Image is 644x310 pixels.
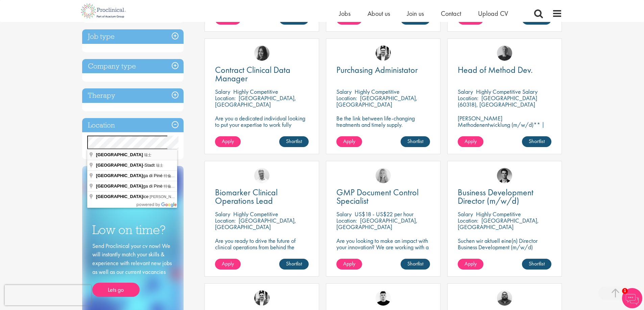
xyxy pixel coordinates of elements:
[336,187,419,206] span: GMP Document Control Specialist
[497,290,512,306] a: Ashley Bennett
[458,94,478,102] span: Location:
[82,29,184,44] h3: Job type
[215,94,236,102] span: Location:
[144,153,151,157] span: 瑞士
[215,66,309,83] a: Contract Clinical Data Manager
[464,138,477,145] span: Apply
[336,88,352,95] span: Salary
[336,217,418,231] p: [GEOGRAPHIC_DATA], [GEOGRAPHIC_DATA]
[401,136,430,147] a: Shortlist
[355,88,400,95] p: Highly Competitive
[215,187,278,206] span: Biomarker Clinical Operations Lead
[215,188,309,205] a: Biomarker Clinical Operations Lead
[215,94,296,108] p: [GEOGRAPHIC_DATA], [GEOGRAPHIC_DATA]
[458,210,473,218] span: Salary
[343,260,355,267] span: Apply
[476,88,538,95] p: Highly Competitive Salary
[96,184,164,189] span: ga di Pinè
[497,46,512,61] img: Felix Zimmer
[336,94,357,102] span: Location:
[233,88,278,95] p: Highly Competitive
[336,64,418,76] span: Purchasing Administator
[254,46,269,61] img: Heidi Hennigan
[458,136,483,147] a: Apply
[164,174,190,178] span: 特倫蒂諾義大利
[254,168,269,183] a: Joshua Bye
[476,210,521,218] p: Highly Competitive
[336,259,362,270] a: Apply
[522,136,551,147] a: Shortlist
[215,217,236,224] span: Location:
[336,217,357,224] span: Location:
[279,136,309,147] a: Shortlist
[458,115,551,147] p: [PERSON_NAME] Methodenentwicklung (m/w/d)** | Dauerhaft | Biowissenschaften | [GEOGRAPHIC_DATA] (...
[367,9,390,18] a: About us
[5,285,91,305] iframe: reCAPTCHA
[336,210,352,218] span: Salary
[156,163,163,167] span: 瑞士
[497,168,512,183] img: Max Slevogt
[336,237,430,270] p: Are you looking to make an impact with your innovation? We are working with a well-established ph...
[279,259,309,270] a: Shortlist
[92,242,173,297] div: Send Proclinical your cv now! We will instantly match your skills & experience with relevant new ...
[96,163,156,168] span: -Stadt
[215,259,241,270] a: Apply
[458,237,551,263] p: Suchen wir aktuell eine(n) Director Business Development (m/w/d) Standort: [GEOGRAPHIC_DATA] | Mo...
[458,94,537,108] p: [GEOGRAPHIC_DATA] (60318), [GEOGRAPHIC_DATA]
[339,9,351,18] span: Jobs
[215,136,241,147] a: Apply
[222,260,234,267] span: Apply
[458,217,539,231] p: [GEOGRAPHIC_DATA], [GEOGRAPHIC_DATA]
[458,88,473,95] span: Salary
[215,217,296,231] p: [GEOGRAPHIC_DATA], [GEOGRAPHIC_DATA]
[96,184,143,189] span: [GEOGRAPHIC_DATA]
[407,9,424,18] a: Join us
[441,9,461,18] a: Contact
[376,290,391,306] img: Patrick Melody
[464,260,477,267] span: Apply
[82,59,184,74] h3: Company type
[150,195,180,199] span: [PERSON_NAME]
[215,88,230,95] span: Salary
[478,9,508,18] a: Upload CV
[336,66,430,74] a: Purchasing Administator
[233,210,278,218] p: Highly Competitive
[522,259,551,270] a: Shortlist
[215,237,309,270] p: Are you ready to drive the future of clinical operations from behind the scenes? Looking to be in...
[92,283,140,297] a: Lets go
[458,188,551,205] a: Business Development Director (m/w/d)
[376,168,391,183] img: Shannon Briggs
[376,46,391,61] img: Edward Little
[82,88,184,103] h3: Therapy
[458,64,533,76] span: Head of Method Dev.
[92,223,173,236] h3: Low on time?
[254,290,269,306] img: Edward Little
[458,66,551,74] a: Head of Method Dev.
[336,136,362,147] a: Apply
[215,115,309,134] p: Are you a dedicated individual looking to put your expertise to work fully flexibly in a remote p...
[401,259,430,270] a: Shortlist
[336,94,418,108] p: [GEOGRAPHIC_DATA], [GEOGRAPHIC_DATA]
[222,138,234,145] span: Apply
[343,138,355,145] span: Apply
[96,163,143,168] span: [GEOGRAPHIC_DATA]
[336,115,430,128] p: Be the link between life-changing treatments and timely supply.
[215,210,230,218] span: Salary
[336,188,430,205] a: GMP Document Control Specialist
[164,184,190,188] span: 特倫蒂諾義大利
[215,64,290,84] span: Contract Clinical Data Manager
[355,210,413,218] p: US$18 - US$22 per hour
[622,288,642,308] img: Chatbot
